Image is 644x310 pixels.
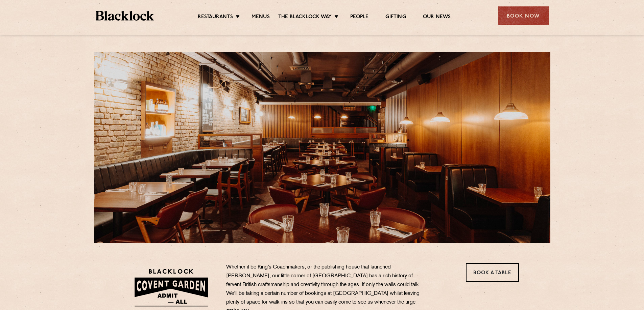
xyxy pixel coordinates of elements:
a: The Blacklock Way [278,14,332,21]
a: Our News [423,14,451,21]
a: Menus [252,14,270,21]
a: Book a Table [466,263,519,282]
a: Restaurants [198,14,233,21]
a: People [350,14,368,21]
div: Book Now [498,6,549,25]
img: BL_Textured_Logo-footer-cropped.svg [96,11,154,21]
a: Gifting [385,14,406,21]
